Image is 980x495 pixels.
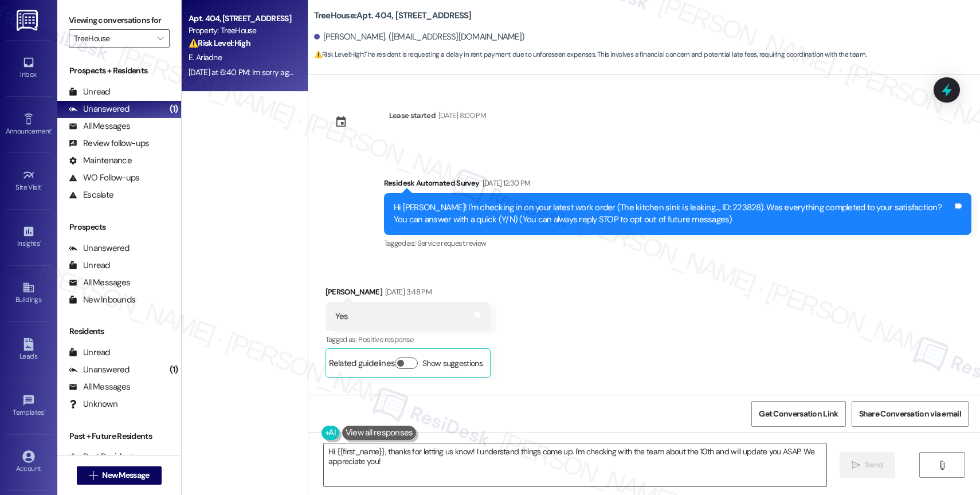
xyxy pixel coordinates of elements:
[69,155,132,167] div: Maintenance
[167,361,181,379] div: (1)
[422,357,483,370] label: Show suggestions
[69,103,130,115] div: Unanswered
[89,471,97,480] i: 
[314,10,472,22] b: TreeHouse: Apt. 404, [STREET_ADDRESS]
[859,408,961,420] span: Share Conversation via email
[326,331,491,348] div: Tagged as:
[69,120,130,132] div: All Messages
[69,294,135,306] div: New Inbounds
[852,401,969,427] button: Share Conversation via email
[358,335,413,344] span: Positive response
[6,447,52,478] a: Account
[6,166,52,197] a: Site Visit •
[44,407,46,415] span: •
[6,278,52,309] a: Buildings
[57,430,181,442] div: Past + Future Residents
[69,260,110,272] div: Unread
[6,391,52,422] a: Templates •
[51,125,53,133] span: •
[189,67,718,77] div: [DATE] at 6:40 PM: Im sorry again! I'm usually always on time, but this month was a silly month. ...
[69,364,130,376] div: Unanswered
[840,452,895,478] button: Send
[69,398,117,410] div: Unknown
[865,459,883,471] span: Send
[326,286,491,302] div: [PERSON_NAME]
[69,172,139,184] div: WO Follow-ups
[314,50,363,59] strong: ⚠️ Risk Level: High
[6,53,52,84] a: Inbox
[69,451,138,463] div: Past Residents
[189,13,295,25] div: Apt. 404, [STREET_ADDRESS]
[57,325,181,337] div: Residents
[314,49,867,61] span: : The resident is requesting a delay in rent payment due to unforeseen expenses. This involves a ...
[69,277,130,289] div: All Messages
[69,347,110,359] div: Unread
[751,401,845,427] button: Get Conversation Link
[335,311,348,323] div: Yes
[329,357,395,374] div: Related guidelines
[57,221,181,233] div: Prospects
[157,34,163,43] i: 
[69,381,130,393] div: All Messages
[417,238,487,248] span: Service request review
[384,177,971,193] div: Residesk Automated Survey
[57,65,181,77] div: Prospects + Residents
[389,109,436,121] div: Lease started
[6,222,52,253] a: Insights •
[938,461,946,470] i: 
[480,177,531,189] div: [DATE] 12:30 PM
[852,461,860,470] i: 
[69,242,130,254] div: Unanswered
[102,469,149,481] span: New Message
[6,335,52,366] a: Leads
[69,137,149,150] div: Review follow-ups
[382,286,432,298] div: [DATE] 3:48 PM
[40,238,41,246] span: •
[189,52,222,62] span: E. Ariadne
[384,235,971,252] div: Tagged as:
[69,189,113,201] div: Escalate
[394,202,953,226] div: Hi [PERSON_NAME]! I'm checking in on your latest work order (The kitchen sink is leaking..., ID: ...
[436,109,486,121] div: [DATE] 8:00 PM
[17,10,40,31] img: ResiDesk Logo
[324,443,826,486] textarea: Hi {{first_name}}, thanks for letting us know! I understand things come up. I'm checking with the...
[69,11,170,29] label: Viewing conversations for
[69,86,110,98] div: Unread
[314,31,525,43] div: [PERSON_NAME]. ([EMAIL_ADDRESS][DOMAIN_NAME])
[77,466,162,485] button: New Message
[167,100,181,118] div: (1)
[41,182,43,190] span: •
[189,25,295,37] div: Property: TreeHouse
[189,38,250,48] strong: ⚠️ Risk Level: High
[74,29,151,48] input: All communities
[759,408,838,420] span: Get Conversation Link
